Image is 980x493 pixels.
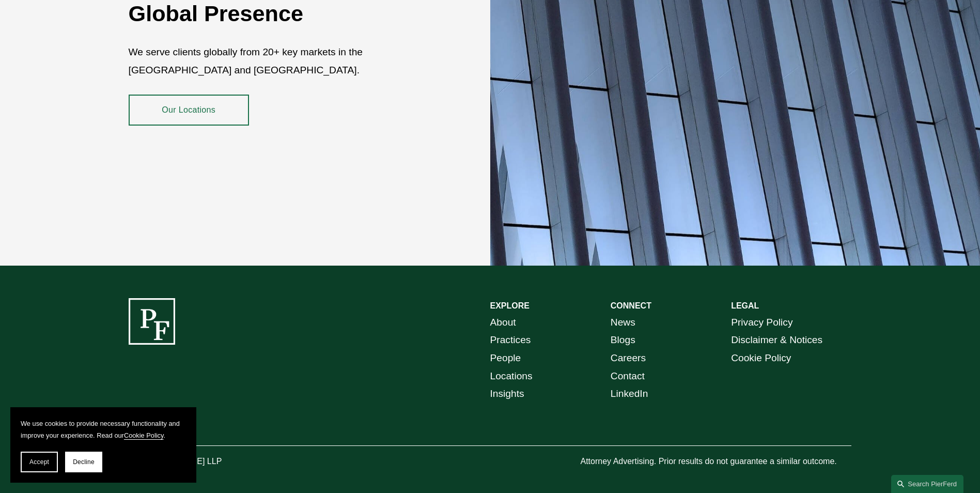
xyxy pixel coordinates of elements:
strong: LEGAL [731,301,759,310]
a: People [490,349,521,367]
a: Cookie Policy [124,432,164,439]
a: Privacy Policy [731,314,792,332]
a: Insights [490,385,524,403]
p: We use cookies to provide necessary functionality and improve your experience. Read our . [21,418,186,441]
a: Contact [611,367,645,386]
strong: CONNECT [611,301,651,310]
a: Practices [490,331,531,349]
a: Careers [611,349,646,367]
span: Decline [73,458,95,466]
strong: EXPLORE [490,301,530,310]
a: Locations [490,367,533,386]
a: News [611,314,635,332]
a: Search this site [891,475,963,493]
button: Decline [65,452,102,472]
a: About [490,314,516,332]
span: Accept [29,458,49,466]
section: Cookie banner [10,407,196,483]
button: Accept [21,452,58,472]
a: Blogs [611,331,635,349]
a: LinkedIn [611,385,648,403]
a: Disclaimer & Notices [731,331,822,349]
p: © [PERSON_NAME] LLP [129,454,279,469]
a: Cookie Policy [731,349,791,367]
p: Attorney Advertising. Prior results do not guarantee a similar outcome. [580,454,851,469]
p: We serve clients globally from 20+ key markets in the [GEOGRAPHIC_DATA] and [GEOGRAPHIC_DATA]. [129,43,430,79]
a: Our Locations [129,95,249,126]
